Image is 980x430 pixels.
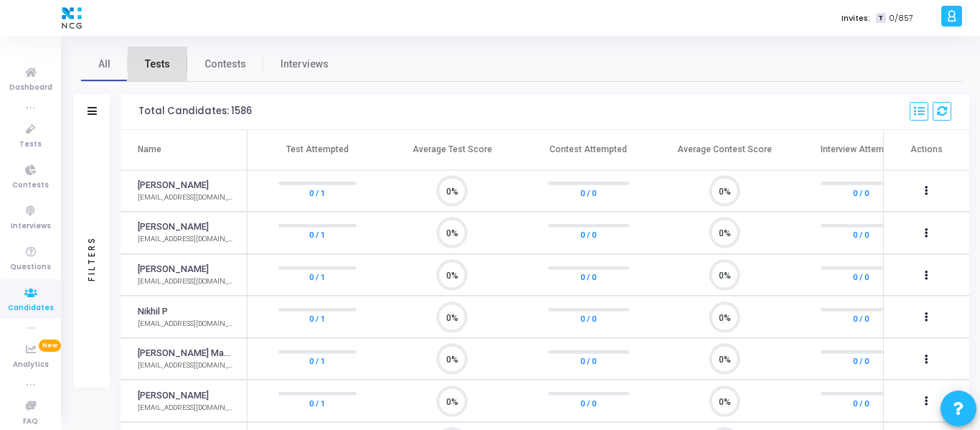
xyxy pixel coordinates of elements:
a: 0 / 1 [309,396,325,410]
a: 0 / 0 [853,270,869,284]
a: 0 / 0 [580,312,596,326]
a: Nikhil P [138,305,168,319]
a: 0 / 0 [853,185,869,200]
div: [EMAIL_ADDRESS][DOMAIN_NAME] [138,276,232,287]
span: Dashboard [9,82,52,94]
a: [PERSON_NAME] [138,263,209,276]
a: 0 / 0 [580,270,596,284]
a: 0 / 1 [309,354,325,368]
div: [EMAIL_ADDRESS][DOMAIN_NAME] [138,234,232,245]
a: [PERSON_NAME] [138,220,209,234]
div: Total Candidates: 1586 [138,106,252,117]
th: Contest Attempted [520,130,656,170]
div: [EMAIL_ADDRESS][DOMAIN_NAME] [138,319,232,329]
span: T [876,13,885,24]
span: Interviews [11,220,51,233]
span: Interviews [281,57,329,72]
div: [EMAIL_ADDRESS][DOMAIN_NAME] [138,403,232,413]
th: Interview Attempted [793,130,929,170]
span: 0/857 [889,12,913,24]
span: Questions [10,261,51,274]
a: 0 / 1 [309,270,325,284]
a: 0 / 1 [309,228,325,242]
a: 0 / 1 [309,185,325,200]
th: Test Attempted [248,130,384,170]
a: 0 / 0 [853,354,869,368]
span: Contests [204,57,246,72]
a: 0 / 0 [580,354,596,368]
th: Average Contest Score [656,130,793,170]
div: [EMAIL_ADDRESS][DOMAIN_NAME] [138,360,232,371]
a: 0 / 0 [580,228,596,242]
span: FAQ [23,416,38,428]
div: Name [138,143,161,156]
a: [PERSON_NAME] Manimtsmech04gmailcom [138,347,232,360]
th: Actions [883,130,969,170]
span: Candidates [8,302,54,314]
span: Tests [145,57,170,72]
a: [PERSON_NAME] [138,179,209,192]
span: Contests [12,179,49,192]
label: Invites: [842,12,870,24]
a: 0 / 0 [580,396,596,410]
a: [PERSON_NAME] [138,389,209,403]
span: Analytics [13,359,49,371]
a: 0 / 0 [853,396,869,410]
div: [EMAIL_ADDRESS][DOMAIN_NAME] [138,192,232,203]
span: Tests [19,139,42,151]
span: New [39,340,61,352]
span: All [98,57,110,72]
a: 0 / 0 [580,185,596,200]
img: logo [58,4,85,32]
a: 0 / 1 [309,312,325,326]
th: Average Test Score [384,130,520,170]
div: Filters [85,179,98,337]
a: 0 / 0 [853,312,869,326]
a: 0 / 0 [853,228,869,242]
